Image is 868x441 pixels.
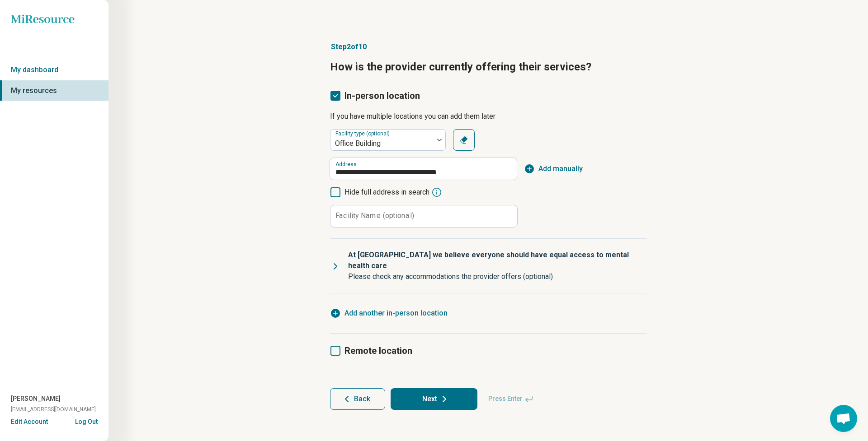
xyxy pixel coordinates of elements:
span: [PERSON_NAME] [11,394,61,404]
p: If you have multiple locations you can add them later [330,111,646,122]
button: Edit Account [11,417,48,427]
label: Address [335,162,357,167]
p: How is the provider currently offering their services? [330,60,646,75]
button: Add manually [524,163,583,174]
span: Add another in-person location [344,308,448,319]
button: Log Out [75,417,98,424]
summary: At [GEOGRAPHIC_DATA] we believe everyone should have equal access to mental health carePlease che... [330,239,646,293]
button: Back [330,388,385,410]
p: At [GEOGRAPHIC_DATA] we believe everyone should have equal access to mental health care [348,250,639,271]
label: Facility Name (optional) [335,212,414,219]
button: Next [391,388,477,410]
span: In-person location [344,90,420,101]
div: Open chat [830,405,857,432]
p: Please check any accommodations the provider offers (optional) [348,271,639,282]
span: Hide full address in search [344,187,429,198]
label: Facility type (optional) [335,130,392,137]
p: Step 2 of 10 [330,42,646,52]
button: Add another in-person location [330,308,448,319]
span: [EMAIL_ADDRESS][DOMAIN_NAME] [11,405,96,413]
span: Remote location [344,345,412,356]
span: Back [354,395,370,403]
span: Press Enter [483,388,539,410]
span: Add manually [538,163,583,174]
